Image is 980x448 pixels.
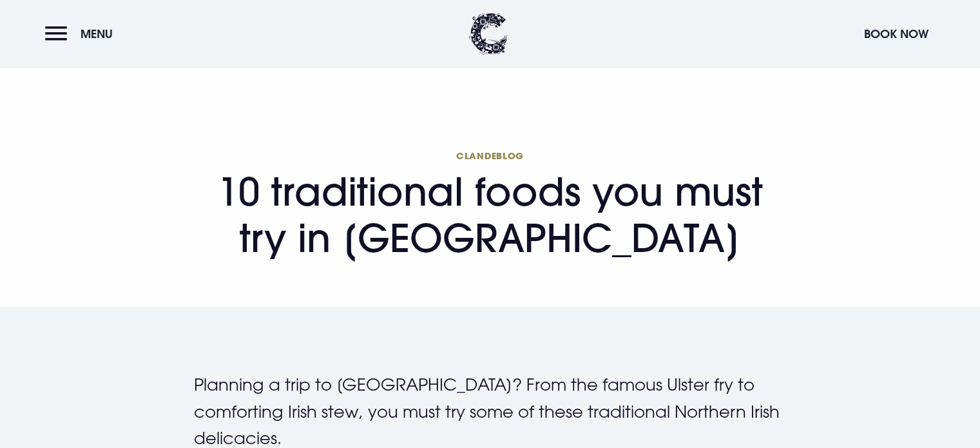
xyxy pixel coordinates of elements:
[45,20,119,48] button: Menu
[858,20,935,48] button: Book Now
[194,150,787,162] span: Clandeblog
[469,13,508,55] img: Clandeboye Lodge
[81,26,113,41] span: Menu
[194,150,787,261] h1: 10 traditional foods you must try in [GEOGRAPHIC_DATA]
